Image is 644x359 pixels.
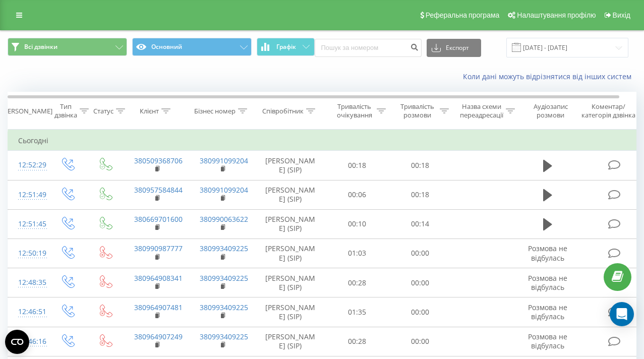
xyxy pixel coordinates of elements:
[134,244,183,253] a: 380990987777
[610,302,634,326] div: Open Intercom Messenger
[326,268,389,297] td: 00:28
[389,297,452,327] td: 00:00
[18,273,38,292] div: 12:48:35
[262,107,304,115] div: Співробітник
[255,297,326,327] td: [PERSON_NAME] (SIP)
[463,72,636,81] a: Коли дані можуть відрізнятися вiд інших систем
[134,214,183,224] a: 380669701600
[132,38,252,56] button: Основний
[18,214,38,234] div: 12:51:45
[18,332,38,351] div: 12:46:16
[526,102,575,119] div: Аудіозапис розмови
[315,39,422,57] input: Пошук за номером
[255,327,326,356] td: [PERSON_NAME] (SIP)
[255,151,326,180] td: [PERSON_NAME] (SIP)
[517,11,596,19] span: Налаштування профілю
[18,155,38,175] div: 12:52:29
[200,332,248,341] a: 380993409225
[255,238,326,268] td: [PERSON_NAME] (SIP)
[460,102,503,119] div: Назва схеми переадресації
[8,38,127,56] button: Всі дзвінки
[528,273,567,292] span: Розмова не відбулась
[200,214,248,224] a: 380990063622
[528,303,567,321] span: Розмова не відбулась
[24,43,57,51] span: Всі дзвінки
[326,297,389,327] td: 01:35
[326,151,389,180] td: 00:18
[397,102,437,119] div: Тривалість розмови
[5,330,29,354] button: Open CMP widget
[579,102,638,119] div: Коментар/категорія дзвінка
[389,180,452,209] td: 00:18
[200,303,248,312] a: 380993409225
[326,180,389,209] td: 00:06
[134,185,183,195] a: 380957584844
[389,268,452,297] td: 00:00
[18,185,38,205] div: 12:51:49
[2,107,52,115] div: [PERSON_NAME]
[426,11,500,19] span: Реферальна програма
[255,209,326,238] td: [PERSON_NAME] (SIP)
[93,107,113,115] div: Статус
[255,180,326,209] td: [PERSON_NAME] (SIP)
[134,332,183,341] a: 380964907249
[528,244,567,262] span: Розмова не відбулась
[613,11,630,19] span: Вихід
[200,244,248,253] a: 380993409225
[140,107,159,115] div: Клієнт
[200,156,248,165] a: 380991099204
[134,273,183,283] a: 380964908341
[389,151,452,180] td: 00:18
[427,39,481,57] button: Експорт
[276,43,296,50] span: Графік
[18,244,38,263] div: 12:50:19
[194,107,236,115] div: Бізнес номер
[389,209,452,238] td: 00:14
[200,185,248,195] a: 380991099204
[528,332,567,350] span: Розмова не відбулась
[389,238,452,268] td: 00:00
[326,209,389,238] td: 00:10
[134,156,183,165] a: 380509368706
[255,268,326,297] td: [PERSON_NAME] (SIP)
[257,38,315,56] button: Графік
[54,102,77,119] div: Тип дзвінка
[326,327,389,356] td: 00:28
[389,327,452,356] td: 00:00
[334,102,374,119] div: Тривалість очікування
[200,273,248,283] a: 380993409225
[18,302,38,322] div: 12:46:51
[134,303,183,312] a: 380964907481
[326,238,389,268] td: 01:03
